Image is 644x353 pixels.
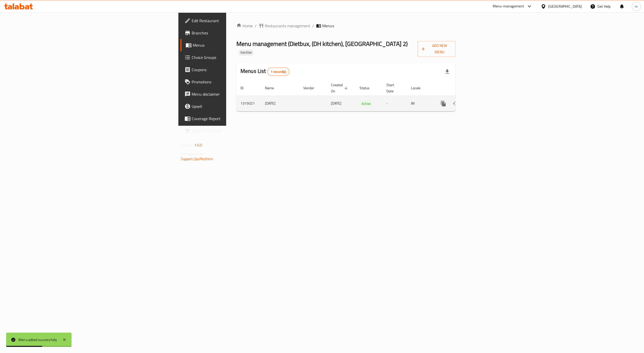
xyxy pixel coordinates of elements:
nav: breadcrumb [236,23,455,29]
a: Upsell [180,100,286,112]
span: Created On [331,82,349,94]
span: ID [240,85,250,91]
span: Edit Restaurant [192,18,282,24]
div: Menu-management [493,3,524,9]
a: Coupons [180,64,286,76]
h2: Menus List [240,67,289,76]
div: Active [360,100,373,107]
span: [DATE] [331,100,341,107]
span: Start Date [386,82,401,94]
span: Promotions [192,79,282,85]
th: Actions [433,80,490,96]
span: Menus [322,23,334,29]
a: Choice Groups [180,51,286,64]
span: Menus [193,42,282,48]
div: [GEOGRAPHIC_DATA] [548,4,582,9]
div: Menu added successfully [18,337,57,343]
a: Coverage Report [180,112,286,125]
a: Menu disclaimer [180,88,286,100]
span: Locale [411,85,427,91]
div: Export file [441,66,453,78]
a: Edit Restaurant [180,15,286,27]
td: - [382,96,407,111]
span: Get support on: [181,150,204,157]
span: Menu disclaimer [192,91,282,97]
span: Add New Menu [422,43,452,55]
span: Choice Groups [192,54,282,60]
span: Vendor [303,85,321,91]
a: Grocery Checklist [180,125,286,137]
span: 1.0.0 [194,142,202,148]
a: Menus [180,39,286,51]
table: enhanced table [236,80,490,111]
a: Support.OpsPlatform [181,156,213,162]
span: Upsell [192,103,282,109]
button: Add New Menu [418,41,456,57]
span: Grocery Checklist [192,128,282,134]
td: All [407,96,433,111]
span: Coverage Report [192,116,282,122]
span: Coupons [192,67,282,73]
span: Branches [192,30,282,36]
span: Restaurants management [265,23,310,29]
span: Version: [181,142,193,148]
a: Branches [180,27,286,39]
div: Total records count [267,68,290,76]
span: 1 record(s) [268,69,289,74]
span: Name [265,85,281,91]
button: Change Status [450,97,462,110]
span: m [635,4,638,9]
span: Status [360,85,376,91]
li: / [312,23,314,29]
span: Menu management ( Dietbux, (DH kitchen), [GEOGRAPHIC_DATA] 2 ) [236,38,408,49]
span: Active [360,101,373,107]
button: more [437,97,450,110]
a: Promotions [180,76,286,88]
